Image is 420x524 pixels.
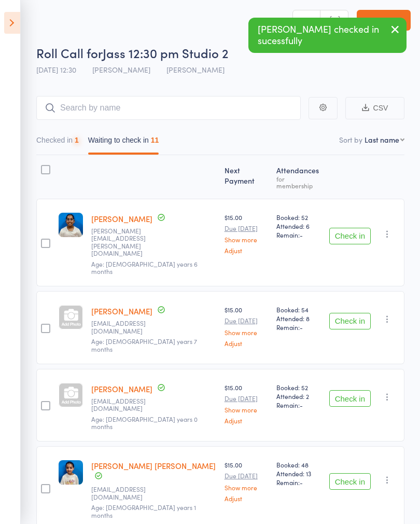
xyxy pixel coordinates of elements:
[329,228,371,244] button: Check in
[300,323,303,332] span: -
[276,230,320,239] span: Remain:
[75,136,79,144] div: 1
[329,313,371,329] button: Check in
[225,225,269,232] small: Due [DATE]
[225,395,269,402] small: Due [DATE]
[151,136,159,144] div: 11
[91,320,159,335] small: Robinmann1116@gmail.com
[225,484,269,491] a: Show more
[91,259,198,275] span: Age: [DEMOGRAPHIC_DATA] years 6 months
[276,305,320,314] span: Booked: 54
[36,131,79,155] button: Checked in1
[91,415,198,431] span: Age: [DEMOGRAPHIC_DATA] years 0 months
[88,131,159,155] button: Waiting to check in11
[272,160,325,194] div: Atten­dances
[36,44,103,61] span: Roll Call for
[276,460,320,469] span: Booked: 48
[91,227,159,257] small: tejdeep.kaur@yahoo.com
[339,134,362,145] label: Sort by
[276,478,320,487] span: Remain:
[225,340,269,347] a: Adjust
[91,213,152,224] a: [PERSON_NAME]
[365,134,399,145] div: Last name
[225,495,269,502] a: Adjust
[276,175,320,189] div: for membership
[91,397,159,412] small: charanjitbhangal@gmail.com
[166,64,225,75] span: [PERSON_NAME]
[91,503,196,519] span: Age: [DEMOGRAPHIC_DATA] years 1 months
[91,460,216,471] a: [PERSON_NAME] [PERSON_NAME]
[276,392,320,401] span: Attended: 2
[36,96,301,120] input: Search by name
[276,469,320,478] span: Attended: 13
[276,213,320,222] span: Booked: 52
[276,314,320,323] span: Attended: 8
[92,64,150,75] span: [PERSON_NAME]
[357,10,411,31] a: Exit roll call
[329,390,371,407] button: Check in
[91,383,152,394] a: [PERSON_NAME]
[225,417,269,424] a: Adjust
[91,337,197,353] span: Age: [DEMOGRAPHIC_DATA] years 7 months
[225,406,269,413] a: Show more
[225,460,269,501] div: $15.00
[329,473,371,490] button: Check in
[91,306,152,316] a: [PERSON_NAME]
[225,305,269,346] div: $15.00
[225,329,269,336] a: Show more
[248,18,407,53] div: [PERSON_NAME] checked in sucessfully
[103,44,229,61] span: Jass 12:30 pm Studio 2
[225,213,269,254] div: $15.00
[225,383,269,424] div: $15.00
[276,401,320,409] span: Remain:
[345,97,404,119] button: CSV
[276,222,320,230] span: Attended: 6
[276,323,320,332] span: Remain:
[300,478,303,487] span: -
[300,230,303,239] span: -
[59,460,83,485] img: image1738376298.png
[225,247,269,254] a: Adjust
[91,486,159,501] small: kaur_mandeep86@yahoo.com
[225,236,269,243] a: Show more
[225,317,269,324] small: Due [DATE]
[220,160,273,194] div: Next Payment
[300,401,303,409] span: -
[59,213,83,237] img: image1745636187.png
[276,383,320,392] span: Booked: 52
[225,472,269,479] small: Due [DATE]
[36,64,76,75] span: [DATE] 12:30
